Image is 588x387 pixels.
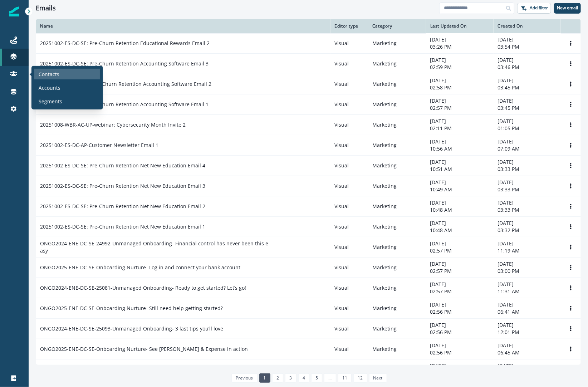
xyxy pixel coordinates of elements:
button: Options [565,79,577,89]
button: Options [565,344,577,354]
p: [DATE] [430,179,489,186]
p: [DATE] [498,57,557,64]
p: 01:05 PM [498,125,557,132]
button: Add filter [517,3,551,14]
p: 10:48 AM [430,206,489,214]
button: Options [565,181,577,191]
a: Page 3 [285,373,296,383]
a: ONGO2025-ENE-DC-SE-Onboarding Nurture- Keep your subscriptions in checkVisualMarketing[DATE]02:55... [36,359,581,380]
button: Options [565,201,577,212]
p: 20251002-ES-DC-SE: Pre-Churn Retention Net New Education Email 1 [40,223,205,230]
p: [DATE] [498,281,557,288]
button: Options [565,99,577,110]
button: Options [565,262,577,273]
a: 20251008-WBR-AC-UP-webinar: Cybersecurity Month Invite 2VisualMarketing[DATE]02:11 PM[DATE]01:05 ... [36,115,581,135]
p: [DATE] [498,199,557,206]
p: New email [557,5,578,10]
p: ONGO2024-ENE-DC-SE-24992-Unmanaged Onboarding- Financial control has never been this easy [40,240,269,254]
p: 12:01 PM [498,329,557,336]
p: 02:57 PM [430,104,489,112]
p: ONGO2025-ENE-DC-SE-Onboarding Nurture- Log in and connect your bank account [40,264,240,271]
p: [DATE] [498,179,557,186]
p: 03:33 PM [498,166,557,173]
p: 20251002-ES-DC-SE: Pre-Churn Retention Accounting Software Email 1 [40,101,209,108]
a: 20251002-ES-DC-SE: Pre-Churn Retention Net New Education Email 1VisualMarketing[DATE]10:48 AM[DAT... [36,217,581,237]
p: 20251002-ES-DC-SE: Pre-Churn Retention Net New Education Email 3 [40,182,205,190]
div: Name [40,23,326,29]
a: Page 2 [272,373,283,383]
p: 02:56 PM [430,349,489,356]
button: New email [554,3,581,14]
td: Marketing [368,319,426,339]
p: [DATE] [430,36,489,43]
a: 20251002-ES-DC-SE: Pre-Churn Retention Net New Education Email 4VisualMarketing[DATE]10:51 AM[DAT... [36,156,581,176]
a: Segments [34,96,100,107]
p: 02:11 PM [430,125,489,132]
p: [DATE] [498,260,557,268]
a: Jump forward [324,373,336,383]
td: Marketing [368,339,426,359]
td: Visual [330,74,368,94]
a: Page 11 [338,373,352,383]
td: Marketing [368,135,426,156]
p: 10:51 AM [430,166,489,173]
p: Contacts [39,70,59,78]
td: Marketing [368,74,426,94]
td: Marketing [368,258,426,278]
button: Options [565,283,577,293]
td: Visual [330,33,368,54]
p: 03:33 PM [498,206,557,214]
p: 20251002-ES-DC-SE: Pre-Churn Retention Accounting Software Email 3 [40,60,209,67]
h1: Emails [36,4,56,12]
a: 202501002-ES-DC-SE: Pre-Churn Retention Accounting Software Email 2VisualMarketing[DATE]02:58 PM[... [36,74,581,94]
a: Accounts [34,82,100,93]
p: ONGO2024-ENE-DC-SE-25081-Unmanaged Onboarding- Ready to get started? Let’s go! [40,284,246,292]
p: 20251002-ES-DC-SE: Pre-Churn Retention Net New Education Email 4 [40,162,205,169]
td: Visual [330,278,368,298]
p: 10:56 AM [430,145,489,152]
p: [DATE] [430,220,489,227]
button: Options [565,58,577,69]
td: Visual [330,54,368,74]
td: Marketing [368,176,426,196]
a: ONGO2025-ENE-DC-SE-Onboarding Nurture- Still need help getting started?VisualMarketing[DATE]02:56... [36,298,581,319]
button: Options [565,221,577,232]
p: 11:19 AM [498,247,557,254]
p: 03:45 PM [498,84,557,91]
p: ONGO2025-ENE-DC-SE-Onboarding Nurture- See [PERSON_NAME] & Expense in action [40,346,248,353]
div: Last Updated On [430,23,489,29]
p: [DATE] [498,240,557,247]
p: 20251008-WBR-AC-UP-webinar: Cybersecurity Month Invite 2 [40,121,186,128]
td: Marketing [368,196,426,217]
td: Marketing [368,359,426,380]
p: 02:56 PM [430,308,489,315]
a: 20251002-ES-DC-SE: Pre-Churn Retention Accounting Software Email 3VisualMarketing[DATE]02:59 PM[D... [36,54,581,74]
p: [DATE] [498,158,557,166]
button: Options [565,323,577,334]
p: 06:41 AM [498,308,557,315]
p: [DATE] [498,97,557,104]
td: Visual [330,237,368,258]
p: 03:54 PM [498,43,557,50]
td: Visual [330,94,368,115]
p: 11:31 AM [498,288,557,295]
p: 02:57 PM [430,247,489,254]
p: 20251002-ES-DC-AP-Customer Newsletter Email 1 [40,142,158,149]
td: Marketing [368,156,426,176]
p: [DATE] [430,322,489,329]
a: Next page [369,373,387,383]
button: Options [565,242,577,253]
p: Add filter [530,5,548,10]
p: [DATE] [498,138,557,145]
p: 02:59 PM [430,64,489,71]
img: Inflection [9,6,19,16]
p: [DATE] [430,281,489,288]
td: Visual [330,135,368,156]
p: [DATE] [498,301,557,308]
button: Options [565,364,577,375]
p: [DATE] [498,322,557,329]
a: 20251002-ES-DC-SE: Pre-Churn Retention Net New Education Email 2VisualMarketing[DATE]10:48 AM[DAT... [36,196,581,217]
td: Visual [330,359,368,380]
a: Page 12 [353,373,367,383]
button: Options [565,303,577,314]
